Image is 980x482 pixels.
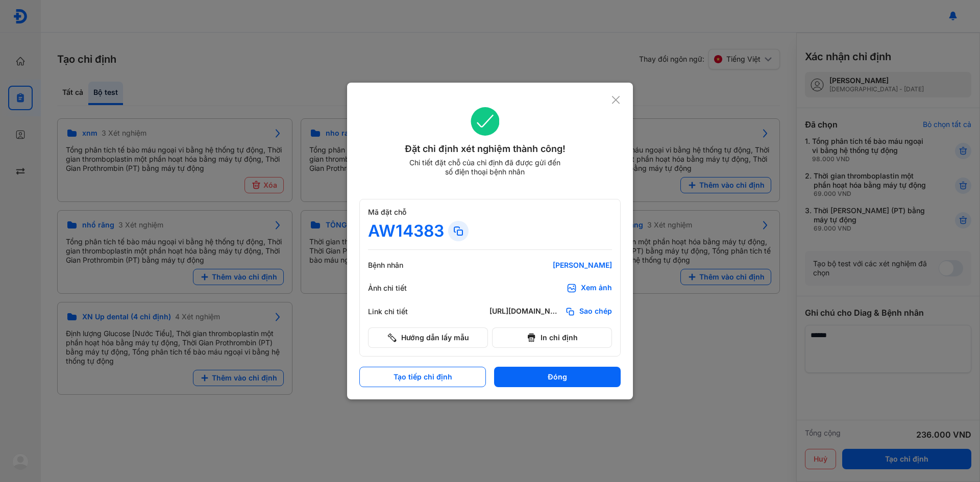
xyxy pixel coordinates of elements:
[492,327,612,348] button: In chỉ định
[368,208,612,217] div: Mã đặt chỗ
[405,158,565,176] div: Chi tiết đặt chỗ của chỉ định đã được gửi đến số điện thoại bệnh nhân
[581,283,612,293] div: Xem ảnh
[368,221,444,241] div: AW14383
[489,261,612,270] div: [PERSON_NAME]
[579,307,612,317] span: Sao chép
[368,284,429,293] div: Ảnh chi tiết
[368,261,429,270] div: Bệnh nhân
[359,367,486,387] button: Tạo tiếp chỉ định
[368,307,429,316] div: Link chi tiết
[489,307,561,317] div: [URL][DOMAIN_NAME]
[359,142,611,156] div: Đặt chỉ định xét nghiệm thành công!
[368,327,488,348] button: Hướng dẫn lấy mẫu
[494,367,621,387] button: Đóng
